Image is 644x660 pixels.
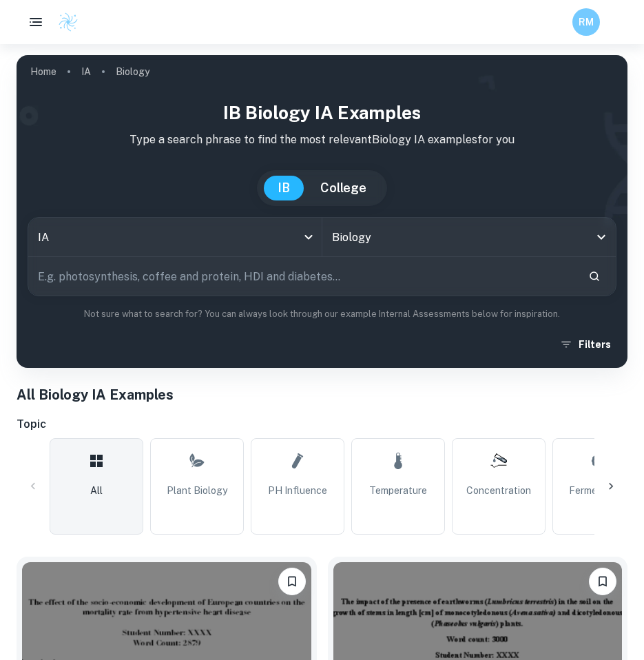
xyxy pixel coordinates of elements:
[307,176,380,200] button: College
[572,8,600,36] button: RM
[28,132,616,148] p: Type a search phrase to find the most relevant Biology IA examples for you
[268,483,327,498] span: pH Influence
[589,568,616,595] button: Bookmark
[17,384,627,405] h1: All Biology IA Examples
[50,12,79,32] a: Clastify logo
[557,332,616,357] button: Filters
[81,62,91,81] a: IA
[264,176,304,200] button: IB
[28,218,322,256] div: IA
[90,483,103,498] span: All
[17,55,627,368] img: profile cover
[30,62,56,81] a: Home
[28,307,616,321] p: Not sure what to search for? You can always look through our example Internal Assessments below f...
[592,227,611,247] button: Open
[167,483,227,498] span: Plant Biology
[28,257,577,296] input: E.g. photosynthesis, coffee and protein, HDI and diabetes...
[28,99,616,126] h1: IB Biology IA examples
[369,483,427,498] span: Temperature
[58,12,79,32] img: Clastify logo
[116,64,149,79] p: Biology
[583,265,606,288] button: Search
[278,568,306,595] button: Bookmark
[17,416,627,433] h6: Topic
[579,14,594,30] h6: RM
[466,483,531,498] span: Concentration
[569,483,630,498] span: Fermentation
